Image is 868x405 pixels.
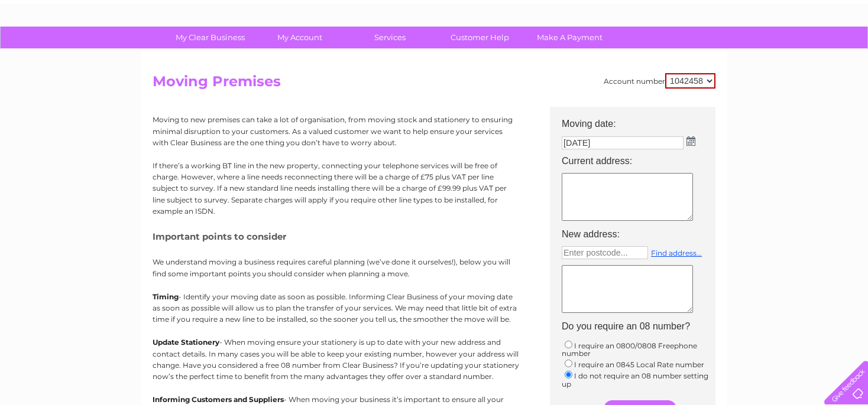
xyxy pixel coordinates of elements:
[153,338,219,347] b: Update Stationery
[153,395,284,404] b: Informing Customers and Suppliers
[153,337,519,382] p: - When moving ensure your stationery is up to date with your new address and contact details. In ...
[153,256,519,279] p: We understand moving a business requires careful planning (we’ve done it ourselves!), below you w...
[604,73,715,89] div: Account number
[556,336,721,391] td: I require an 0800/0808 Freephone number I require an 0845 Local Rate number I do not require an 0...
[556,226,721,243] th: New address:
[161,27,259,48] a: My Clear Business
[156,6,714,57] div: Clear Business is a trading name of Verastar Limited (registered in [GEOGRAPHIC_DATA] No. 3667643...
[521,27,618,48] a: Make A Payment
[686,136,695,146] img: ...
[153,73,715,96] h2: Moving Premises
[341,27,439,48] a: Services
[723,50,758,59] a: Telecoms
[153,114,519,148] p: Moving to new premises can take a lot of organisation, from moving stock and stationery to ensuri...
[556,318,721,335] th: Do you require an 08 number?
[153,292,179,301] b: Timing
[30,31,90,67] img: logo.png
[153,291,519,325] p: - Identify your moving date as soon as possible. Informing Clear Business of your moving date as ...
[829,50,857,59] a: Log out
[645,6,727,21] a: 0333 014 3131
[789,50,818,59] a: Contact
[153,231,519,241] h5: Important points to consider
[651,249,702,257] a: Find address...
[765,50,782,59] a: Blog
[431,27,529,48] a: Customer Help
[251,27,349,48] a: My Account
[556,107,721,133] th: Moving date:
[556,152,721,170] th: Current address:
[660,50,682,59] a: Water
[153,160,519,217] p: If there’s a working BT line in the new property, connecting your telephone services will be free...
[689,50,715,59] a: Energy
